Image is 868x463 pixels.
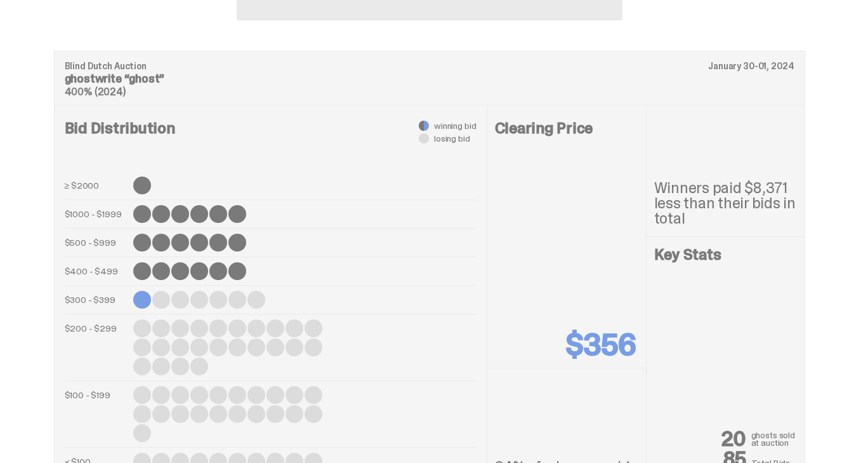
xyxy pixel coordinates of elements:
p: $200 - $299 [65,319,128,375]
p: ghosts sold at auction [751,431,797,449]
p: $100 - $199 [65,386,128,442]
span: losing bid [434,134,470,143]
p: $400 - $499 [65,262,128,280]
p: 20 [654,429,751,449]
span: winning bid [434,121,476,130]
p: January 30-01, 2024 [708,62,794,70]
h4: Key Stats [654,247,797,262]
h4: Bid Distribution [65,121,477,177]
p: $1000 - $1999 [65,205,128,223]
h4: Clearing Price [495,121,638,136]
span: 400% (2024) [65,85,126,98]
p: ghostwrite “ghost” [65,73,794,84]
p: Blind Dutch Auction [65,62,794,70]
p: $300 - $399 [65,291,128,309]
p: $500 - $999 [65,234,128,252]
p: $356 [566,330,635,360]
p: ≥ $2000 [65,177,128,194]
p: Winners paid $8,371 less than their bids in total [654,180,797,226]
